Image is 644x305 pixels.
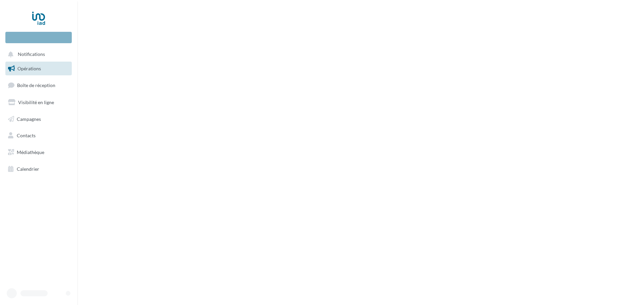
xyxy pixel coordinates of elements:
[4,62,73,76] a: Opérations
[4,145,73,159] a: Médiathèque
[17,82,55,88] span: Boîte de réception
[18,52,45,57] span: Notifications
[4,112,73,126] a: Campagnes
[17,166,39,172] span: Calendrier
[4,162,73,176] a: Calendrier
[17,149,44,155] span: Médiathèque
[18,99,54,105] span: Visibilité en ligne
[17,116,41,122] span: Campagnes
[17,133,36,138] span: Contacts
[4,78,73,92] a: Boîte de réception
[17,66,41,71] span: Opérations
[4,129,73,143] a: Contacts
[5,32,72,43] div: Nouvelle campagne
[4,95,73,109] a: Visibilité en ligne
